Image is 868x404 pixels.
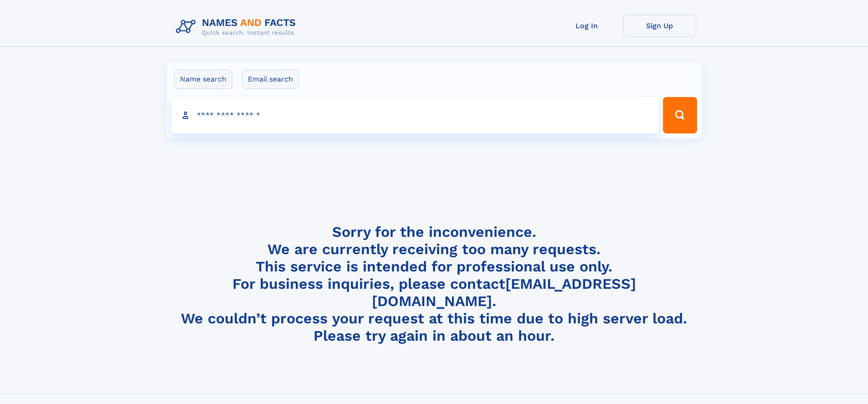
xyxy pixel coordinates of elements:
[550,15,623,37] a: Log In
[663,97,697,133] button: Search Button
[172,15,303,39] img: Logo Names and Facts
[242,70,299,89] label: Email search
[372,275,636,310] a: [EMAIL_ADDRESS][DOMAIN_NAME]
[172,223,696,345] h4: Sorry for the inconvenience. We are currently receiving too many requests. This service is intend...
[171,97,659,133] input: search input
[174,70,232,89] label: Name search
[623,15,696,37] a: Sign Up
